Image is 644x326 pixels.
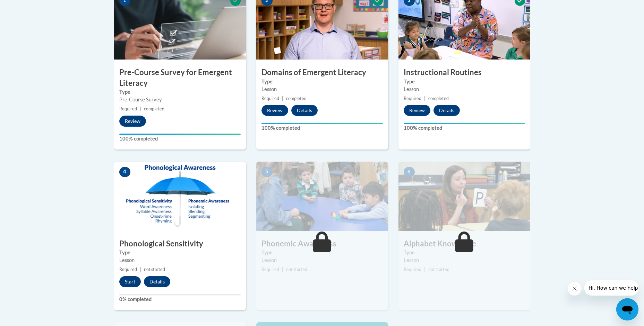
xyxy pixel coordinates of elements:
span: Required [261,96,279,101]
span: 6 [404,167,415,177]
div: Lesson [404,85,525,93]
span: Required [119,106,137,111]
h3: Phonemic Awareness [256,238,388,249]
span: 4 [119,167,130,177]
span: Required [404,267,421,272]
span: Required [404,96,421,101]
label: Type [404,78,525,85]
span: Required [261,267,279,272]
label: Type [261,78,383,85]
button: Details [144,276,170,287]
h3: Alphabet Knowledge [398,238,530,249]
label: 0% completed [119,296,241,303]
span: | [424,96,426,101]
iframe: Message from company [584,280,638,296]
span: not started [286,267,307,272]
button: Details [433,105,460,116]
div: Your progress [261,123,383,124]
span: not started [144,267,165,272]
img: Course Image [114,162,246,231]
span: completed [144,106,164,111]
span: 5 [261,167,273,177]
button: Review [404,105,430,116]
button: Start [119,276,141,287]
span: completed [428,96,449,101]
div: Your progress [119,134,241,135]
label: Type [404,249,525,256]
h3: Phonological Sensitivity [114,238,246,249]
div: Lesson [261,85,383,93]
span: | [282,267,283,272]
label: 100% completed [119,135,241,143]
h3: Domains of Emergent Literacy [256,67,388,78]
span: not started [428,267,449,272]
label: 100% completed [404,124,525,132]
button: Details [291,105,318,116]
span: Required [119,267,137,272]
label: 100% completed [261,124,383,132]
div: Your progress [404,123,525,124]
label: Type [261,249,383,256]
span: | [140,106,141,111]
h3: Instructional Routines [398,67,530,78]
span: Hi. How can we help? [4,5,56,10]
img: Course Image [398,162,530,231]
span: completed [286,96,307,101]
iframe: Close message [568,282,582,296]
span: | [282,96,283,101]
img: Course Image [256,162,388,231]
div: Lesson [119,256,241,264]
iframe: Button to launch messaging window [616,298,638,320]
h3: Pre-Course Survey for Emergent Literacy [114,67,246,89]
button: Review [261,105,288,116]
label: Type [119,249,241,256]
div: Lesson [404,256,525,264]
div: Pre-Course Survey [119,96,241,103]
label: Type [119,88,241,96]
div: Lesson [261,256,383,264]
span: | [424,267,426,272]
span: | [140,267,141,272]
button: Review [119,116,146,127]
